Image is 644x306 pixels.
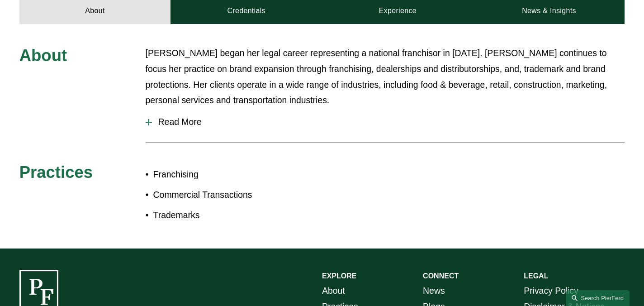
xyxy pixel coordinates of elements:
[153,187,322,203] p: Commercial Transactions
[153,207,322,223] p: Trademarks
[19,46,67,65] span: About
[322,283,345,299] a: About
[566,290,630,306] a: Search this site
[322,272,356,280] strong: EXPLORE
[19,163,93,182] span: Practices
[153,167,322,182] p: Franchising
[152,117,625,127] span: Read More
[146,110,625,134] button: Read More
[524,272,548,280] strong: LEGAL
[423,283,445,299] a: News
[146,45,625,109] p: [PERSON_NAME] began her legal career representing a national franchisor in [DATE]. [PERSON_NAME] ...
[423,272,459,280] strong: CONNECT
[524,283,578,299] a: Privacy Policy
